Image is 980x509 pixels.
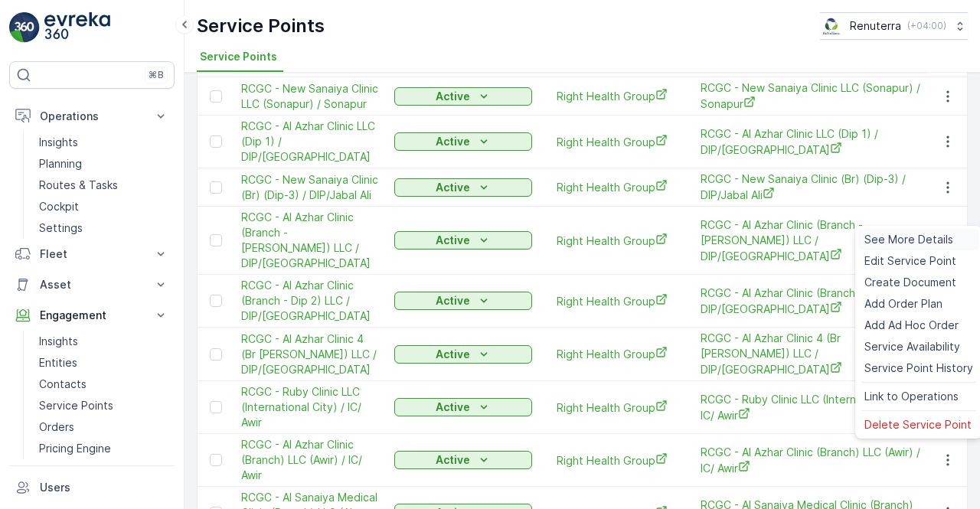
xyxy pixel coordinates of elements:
[241,210,379,271] a: RCGC - Al Azhar Clinic (Branch - Jabel Ali) LLC / DIP/Jabal Ali
[701,331,930,377] a: RCGC - Al Azhar Clinic 4 (Br Jabel Ali) LLC / DIP/Jabal Ali
[820,12,968,40] button: Renuterra(+04:00)
[858,250,979,272] a: Edit Service Point
[858,293,979,315] a: Add Order Plan
[864,339,960,354] span: Service Availability
[33,331,175,352] a: Insights
[436,452,470,468] p: Active
[39,135,78,150] p: Insights
[40,109,144,124] p: Operations
[241,331,379,377] span: RCGC - Al Azhar Clinic 4 (Br [PERSON_NAME]) LLC / DIP/[GEOGRAPHIC_DATA]
[39,199,79,214] p: Cockpit
[557,233,676,249] a: Right Health Group
[864,389,959,404] span: Link to Operations
[394,292,532,310] button: Active
[436,134,470,149] p: Active
[210,234,222,246] div: Toggle Row Selected
[39,377,87,392] p: Contacts
[557,452,676,468] a: Right Health Group
[9,300,175,331] button: Engagement
[858,315,979,336] a: Add Ad Hoc Order
[701,392,930,423] a: RCGC - Ruby Clinic LLC (International City) / IC/ Awir
[701,171,930,203] a: RCGC - New Sanaiya Clinic (Br) (Dip-3) / DIP/Jabal Ali
[701,217,930,264] a: RCGC - Al Azhar Clinic (Branch - Jabel Ali) LLC / DIP/Jabal Ali
[858,229,979,250] a: See More Details
[241,278,379,324] a: RCGC - Al Azhar Clinic (Branch - Dip 2) LLC / DIP/Jabal Ali
[557,346,676,362] a: Right Health Group
[9,12,40,43] img: logo
[39,419,74,435] p: Orders
[241,384,379,430] a: RCGC - Ruby Clinic LLC (International City) / IC/ Awir
[701,285,930,317] a: RCGC - Al Azhar Clinic (Branch - Dip 2) LLC / DIP/Jabal Ali
[210,454,222,466] div: Toggle Row Selected
[241,119,379,165] a: RCGC - Al Azhar Clinic LLC (Dip 1) / DIP/Jabal Ali
[557,88,676,104] a: Right Health Group
[210,401,222,413] div: Toggle Row Selected
[210,90,222,103] div: Toggle Row Selected
[864,275,956,290] span: Create Document
[701,445,930,476] span: RCGC - Al Azhar Clinic (Branch) LLC (Awir) / IC/ Awir
[394,178,532,197] button: Active
[864,232,953,247] span: See More Details
[850,18,901,34] p: Renuterra
[394,231,532,250] button: Active
[907,20,946,32] p: ( +04:00 )
[394,87,532,106] button: Active
[701,217,930,264] span: RCGC - Al Azhar Clinic (Branch - [PERSON_NAME]) LLC / DIP/[GEOGRAPHIC_DATA]
[557,179,676,195] a: Right Health Group
[210,295,222,307] div: Toggle Row Selected
[9,269,175,300] button: Asset
[557,400,676,416] a: Right Health Group
[701,285,930,317] span: RCGC - Al Azhar Clinic (Branch - Dip 2) LLC / DIP/[GEOGRAPHIC_DATA]
[33,196,175,217] a: Cockpit
[701,126,930,158] span: RCGC - Al Azhar Clinic LLC (Dip 1) / DIP/[GEOGRAPHIC_DATA]
[820,18,844,34] img: Screenshot_2024-07-26_at_13.33.01.png
[436,347,470,362] p: Active
[436,233,470,248] p: Active
[864,253,956,269] span: Edit Service Point
[33,374,175,395] a: Contacts
[40,246,144,262] p: Fleet
[557,293,676,309] a: Right Health Group
[210,135,222,148] div: Toggle Row Selected
[394,451,532,469] button: Active
[436,400,470,415] p: Active
[241,81,379,112] a: RCGC - New Sanaiya Clinic LLC (Sonapur) / Sonapur
[394,398,532,416] button: Active
[9,472,175,503] a: Users
[197,14,325,38] p: Service Points
[241,331,379,377] a: RCGC - Al Azhar Clinic 4 (Br Jabel Ali) LLC / DIP/Jabal Ali
[241,172,379,203] a: RCGC - New Sanaiya Clinic (Br) (Dip-3) / DIP/Jabal Ali
[44,12,110,43] img: logo_light-DOdMpM7g.png
[39,441,111,456] p: Pricing Engine
[436,293,470,308] p: Active
[241,437,379,483] a: RCGC - Al Azhar Clinic (Branch) LLC (Awir) / IC/ Awir
[210,348,222,361] div: Toggle Row Selected
[864,361,973,376] span: Service Point History
[241,119,379,165] span: RCGC - Al Azhar Clinic LLC (Dip 1) / DIP/[GEOGRAPHIC_DATA]
[33,416,175,438] a: Orders
[557,134,676,150] span: Right Health Group
[394,132,532,151] button: Active
[39,178,118,193] p: Routes & Tasks
[9,239,175,269] button: Fleet
[210,181,222,194] div: Toggle Row Selected
[40,308,144,323] p: Engagement
[436,89,470,104] p: Active
[39,334,78,349] p: Insights
[33,175,175,196] a: Routes & Tasks
[200,49,277,64] span: Service Points
[33,153,175,175] a: Planning
[149,69,164,81] p: ⌘B
[701,331,930,377] span: RCGC - Al Azhar Clinic 4 (Br [PERSON_NAME]) LLC / DIP/[GEOGRAPHIC_DATA]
